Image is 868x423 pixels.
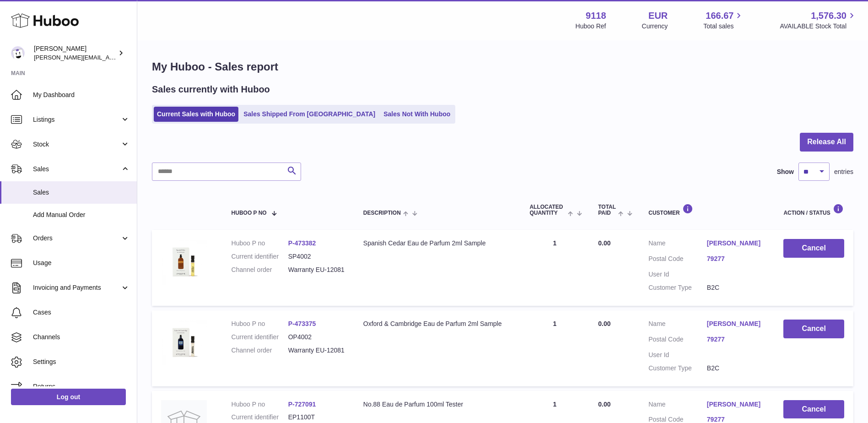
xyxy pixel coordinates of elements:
[33,283,120,292] span: Invoicing and Payments
[161,239,207,285] img: Spanish-Cedar-sample-cut-out-scaled.jpg
[800,133,853,152] button: Release All
[648,270,707,279] dt: User Id
[363,320,512,328] div: Oxford & Cambridge Eau de Parfum 2ml Sample
[33,234,120,243] span: Orders
[33,165,120,174] span: Sales
[648,351,707,359] dt: User Id
[232,252,288,261] dt: Current identifier
[777,168,794,176] label: Show
[288,333,345,342] dd: OP4002
[576,22,606,31] div: Huboo Ref
[288,413,345,422] dd: EP1100T
[11,389,126,405] a: Log out
[154,107,238,122] a: Current Sales with Huboo
[703,10,744,31] a: 166.67 Total sales
[33,211,130,219] span: Add Manual Order
[707,255,766,263] a: 79277
[780,22,857,31] span: AVAILABLE Stock Total
[648,283,707,292] dt: Customer Type
[380,107,453,122] a: Sales Not With Huboo
[648,204,765,216] div: Customer
[780,10,857,31] a: 1,576.30 AVAILABLE Stock Total
[703,22,744,31] span: Total sales
[288,266,345,274] dd: Warranty EU-12081
[783,239,844,258] button: Cancel
[706,10,733,22] span: 166.67
[33,115,120,124] span: Listings
[34,44,116,62] div: [PERSON_NAME]
[648,364,707,373] dt: Customer Type
[232,333,288,342] dt: Current identifier
[288,239,316,247] a: P-473382
[834,168,853,176] span: entries
[707,335,766,344] a: 79277
[232,210,267,216] span: Huboo P no
[707,283,766,292] dd: B2C
[648,320,707,331] dt: Name
[598,204,616,216] span: Total paid
[33,91,130,99] span: My Dashboard
[161,320,207,365] img: OC-sample-cut-out-scaled.jpg
[598,401,610,408] span: 0.00
[152,83,270,96] h2: Sales currently with Huboo
[598,320,610,327] span: 0.00
[529,204,565,216] span: ALLOCATED Quantity
[232,413,288,422] dt: Current identifier
[33,140,120,149] span: Stock
[33,188,130,197] span: Sales
[33,382,130,391] span: Returns
[648,239,707,250] dt: Name
[707,320,766,328] a: [PERSON_NAME]
[33,308,130,317] span: Cases
[34,54,232,61] span: [PERSON_NAME][EMAIL_ADDRESS][PERSON_NAME][DOMAIN_NAME]
[648,335,707,346] dt: Postal Code
[33,358,130,366] span: Settings
[33,333,130,342] span: Channels
[363,210,401,216] span: Description
[288,252,345,261] dd: SP4002
[520,310,589,386] td: 1
[240,107,378,122] a: Sales Shipped From [GEOGRAPHIC_DATA]
[783,400,844,419] button: Cancel
[707,364,766,373] dd: B2C
[586,10,606,22] strong: 9118
[707,239,766,248] a: [PERSON_NAME]
[152,60,853,74] h1: My Huboo - Sales report
[783,320,844,338] button: Cancel
[288,346,345,355] dd: Warranty EU-12081
[520,230,589,306] td: 1
[232,346,288,355] dt: Channel order
[707,400,766,409] a: [PERSON_NAME]
[783,204,844,216] div: Action / Status
[232,266,288,274] dt: Channel order
[811,10,846,22] span: 1,576.30
[288,320,316,327] a: P-473375
[648,255,707,266] dt: Postal Code
[232,400,288,409] dt: Huboo P no
[642,22,668,31] div: Currency
[363,239,512,248] div: Spanish Cedar Eau de Parfum 2ml Sample
[648,400,707,411] dt: Name
[648,10,668,22] strong: EUR
[598,239,610,247] span: 0.00
[288,401,316,408] a: P-727091
[11,46,25,60] img: freddie.sawkins@czechandspeake.com
[232,320,288,328] dt: Huboo P no
[363,400,512,409] div: No.88 Eau de Parfum 100ml Tester
[33,259,130,267] span: Usage
[232,239,288,248] dt: Huboo P no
